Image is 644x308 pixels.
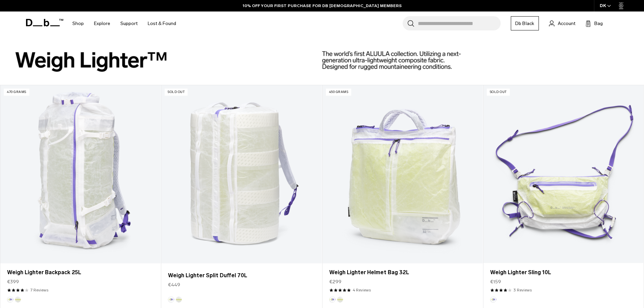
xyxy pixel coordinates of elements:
[4,89,29,96] p: 470 grams
[329,268,476,277] a: Weigh Lighter Helmet Bag 32L
[490,297,496,303] button: Aurora
[168,297,174,303] button: Aurora
[490,278,501,285] span: €159
[326,89,352,96] p: 450 grams
[490,268,637,277] a: Weigh Lighter Sling 10L
[165,89,188,96] p: Sold Out
[329,297,335,303] button: Aurora
[586,19,603,27] button: Bag
[323,85,483,263] a: Weigh Lighter Helmet Bag 32L
[487,89,510,96] p: Sold Out
[94,11,110,35] a: Explore
[0,85,161,263] a: Weigh Lighter Backpack 25L
[514,287,532,293] a: 3 reviews
[148,11,176,35] a: Lost & Found
[353,287,371,293] a: 4 reviews
[7,297,13,303] button: Aurora
[176,297,182,303] button: Diffusion
[558,20,575,27] span: Account
[337,297,343,303] button: Diffusion
[161,85,321,263] a: Weigh Lighter Split Duffel 70L
[67,11,181,35] nav: Main Navigation
[243,3,402,9] a: 10% OFF YOUR FIRST PURCHASE FOR DB [DEMOGRAPHIC_DATA] MEMBERS
[72,11,84,35] a: Shop
[549,19,575,27] a: Account
[329,278,341,285] span: €299
[30,287,48,293] a: 7 reviews
[120,11,138,35] a: Support
[7,278,19,285] span: €399
[168,271,315,280] a: Weigh Lighter Split Duffel 70L
[168,281,180,288] span: €449
[483,85,643,263] a: Weigh Lighter Sling 10L
[511,16,539,30] a: Db Black
[15,297,21,303] button: Diffusion
[7,268,154,277] a: Weigh Lighter Backpack 25L
[594,20,603,27] span: Bag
